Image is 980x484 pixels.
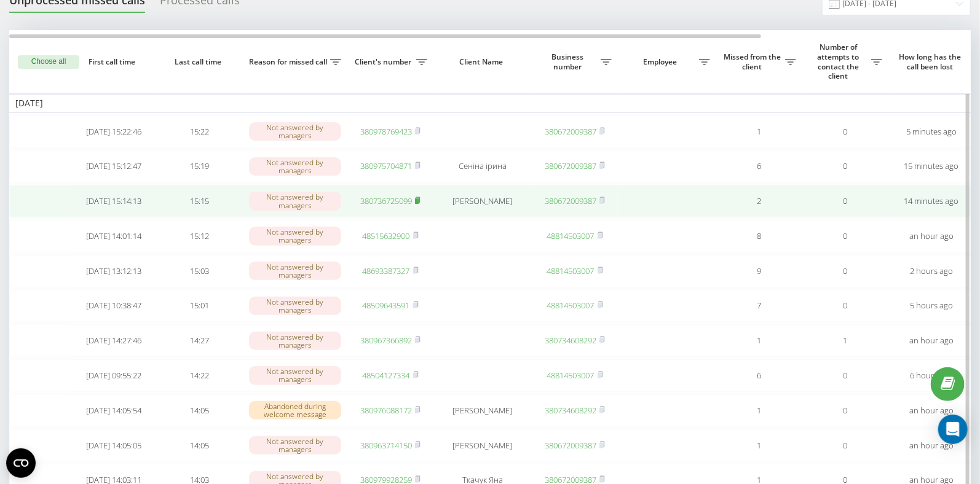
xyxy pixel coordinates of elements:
[802,115,888,148] td: 0
[802,429,888,462] td: 0
[6,448,36,478] button: Open CMP widget
[716,290,802,322] td: 7
[71,150,157,182] td: [DATE] 15:12:47
[888,324,974,357] td: an hour ago
[547,300,595,311] a: 48814503007
[722,52,785,71] span: Missed from the client
[363,300,410,311] a: 48509643591
[547,230,595,241] a: 48814503007
[802,290,888,322] td: 0
[802,394,888,427] td: 0
[249,436,341,455] div: Not answered by managers
[802,185,888,217] td: 0
[547,265,595,276] a: 48814503007
[545,440,596,451] a: 380672009387
[167,57,233,67] span: Last call time
[433,394,532,427] td: [PERSON_NAME]
[249,366,341,384] div: Not answered by managers
[157,290,243,322] td: 15:01
[802,324,888,357] td: 1
[433,150,532,182] td: Сеніна ірина
[249,57,330,67] span: Reason for missed call
[888,255,974,287] td: 2 hours ago
[249,157,341,176] div: Not answered by managers
[547,370,595,381] a: 48814503007
[808,42,871,80] span: Number of attempts to contact the client
[360,440,412,451] a: 380963714150
[433,429,532,462] td: [PERSON_NAME]
[249,227,341,245] div: Not answered by managers
[360,405,412,416] a: 380976088172
[249,297,341,315] div: Not answered by managers
[545,126,596,137] a: 380672009387
[249,122,341,141] div: Not answered by managers
[802,150,888,182] td: 0
[249,192,341,210] div: Not answered by managers
[545,195,596,206] a: 380672009387
[18,55,79,69] button: Choose all
[363,230,410,241] a: 48515632900
[157,150,243,182] td: 15:19
[71,429,157,462] td: [DATE] 14:05:05
[249,332,341,350] div: Not answered by managers
[802,220,888,252] td: 0
[624,57,699,67] span: Employee
[888,429,974,462] td: an hour ago
[71,220,157,252] td: [DATE] 14:01:14
[888,185,974,217] td: 14 minutes ago
[538,52,601,71] span: Business number
[157,255,243,287] td: 15:03
[433,185,532,217] td: [PERSON_NAME]
[363,370,410,381] a: 48504127334
[360,126,412,137] a: 380978769423
[360,160,412,171] a: 380975704871
[888,359,974,392] td: 6 hours ago
[888,115,974,148] td: 5 minutes ago
[545,405,596,416] a: 380734608292
[716,359,802,392] td: 6
[360,195,412,206] a: 380736725099
[157,324,243,357] td: 14:27
[716,324,802,357] td: 1
[716,185,802,217] td: 2
[81,57,147,67] span: First call time
[71,185,157,217] td: [DATE] 15:14:13
[157,115,243,148] td: 15:22
[249,401,341,420] div: Abandoned during welcome message
[71,394,157,427] td: [DATE] 14:05:54
[71,359,157,392] td: [DATE] 09:55:22
[716,429,802,462] td: 1
[898,52,965,71] span: How long has the call been lost
[545,160,596,171] a: 380672009387
[444,57,521,67] span: Client Name
[716,394,802,427] td: 1
[71,290,157,322] td: [DATE] 10:38:47
[888,290,974,322] td: 5 hours ago
[157,429,243,462] td: 14:05
[363,265,410,276] a: 48693387327
[157,185,243,217] td: 15:15
[888,220,974,252] td: an hour ago
[354,57,416,67] span: Client's number
[938,415,968,444] div: Open Intercom Messenger
[716,150,802,182] td: 6
[888,394,974,427] td: an hour ago
[888,150,974,182] td: 15 minutes ago
[716,255,802,287] td: 9
[802,359,888,392] td: 0
[802,255,888,287] td: 0
[716,115,802,148] td: 1
[716,220,802,252] td: 8
[249,262,341,280] div: Not answered by managers
[157,359,243,392] td: 14:22
[360,335,412,346] a: 380967366892
[71,115,157,148] td: [DATE] 15:22:46
[71,324,157,357] td: [DATE] 14:27:46
[157,394,243,427] td: 14:05
[71,255,157,287] td: [DATE] 13:12:13
[157,220,243,252] td: 15:12
[545,335,596,346] a: 380734608292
